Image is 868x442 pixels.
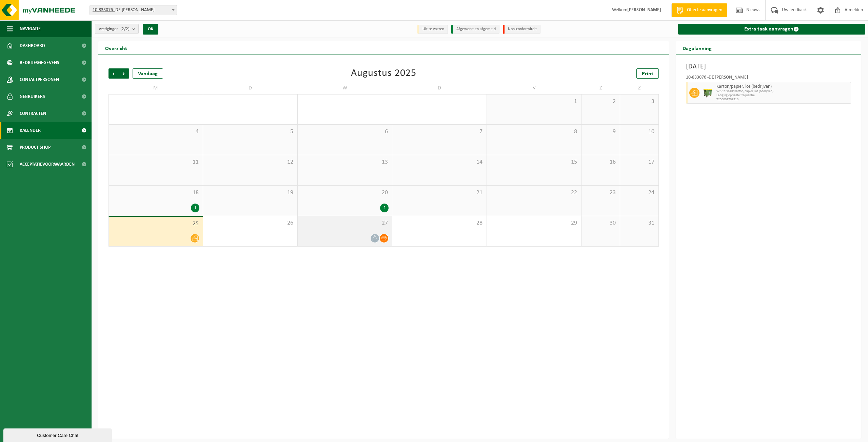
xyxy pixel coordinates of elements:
span: Kalender [20,122,41,139]
span: 15 [490,159,578,166]
td: M [108,82,203,94]
span: Contactpersonen [20,71,59,88]
div: Vandaag [133,68,163,79]
td: V [487,82,581,94]
span: 10 [624,128,655,135]
span: Navigatie [20,20,41,37]
span: 16 [585,159,616,166]
span: 30 [585,219,616,227]
button: OK [143,24,158,35]
tcxspan: Call 10-833076 - via 3CX [93,7,115,13]
span: 1 [490,98,578,105]
span: 17 [624,159,655,166]
span: 23 [585,189,616,196]
span: 7 [396,128,483,135]
td: W [298,82,392,94]
span: 27 [301,219,389,227]
span: 11 [112,159,199,166]
span: Print [642,71,653,77]
a: Offerte aanvragen [671,3,727,17]
div: 1 [191,204,199,212]
div: DE [PERSON_NAME] [686,75,851,82]
td: D [203,82,298,94]
span: 21 [396,189,483,196]
a: Extra taak aanvragen [678,24,866,35]
span: Dashboard [20,37,45,54]
span: 10-833076 - DE WANDELER - TORHOUT [90,5,177,15]
span: 13 [301,159,389,166]
span: Contracten [20,105,46,122]
span: 31 [624,219,655,227]
span: 12 [206,159,294,166]
span: Vestigingen [99,24,130,34]
span: 29 [490,219,578,227]
h3: [DATE] [686,62,851,72]
span: 24 [624,189,655,196]
li: Uit te voeren [417,25,448,34]
span: 3 [624,98,655,105]
a: Print [636,68,659,79]
span: 2 [585,98,616,105]
span: 6 [301,128,389,135]
span: 20 [301,189,389,196]
span: 19 [206,189,294,196]
span: Volgende [119,68,129,79]
span: 18 [112,189,199,196]
div: Augustus 2025 [351,68,416,79]
span: 9 [585,128,616,135]
span: Vorige [108,68,119,79]
li: Non-conformiteit [503,25,540,34]
img: WB-1100-HPE-GN-50 [703,88,713,98]
span: 25 [112,220,199,228]
h2: Dagplanning [676,41,718,55]
span: 5 [206,128,294,135]
div: 2 [380,204,389,212]
td: Z [620,82,659,94]
span: 8 [490,128,578,135]
h2: Overzicht [98,41,134,55]
span: 28 [396,219,483,227]
li: Afgewerkt en afgemeld [451,25,499,34]
strong: [PERSON_NAME] [627,7,661,13]
span: Offerte aanvragen [685,7,724,14]
span: Gebruikers [20,88,45,105]
span: Acceptatievoorwaarden [20,156,75,173]
span: T250001709316 [716,98,849,102]
count: (2/2) [120,27,130,31]
iframe: chat widget [3,427,113,442]
button: Vestigingen(2/2) [95,24,139,34]
span: 22 [490,189,578,196]
span: Karton/papier, los (bedrijven) [716,84,849,89]
span: Lediging op vaste frequentie [716,93,849,98]
span: 14 [396,159,483,166]
td: Z [581,82,620,94]
span: 4 [112,128,199,135]
span: WB-1100-HP karton/papier, los (bedrijven) [716,89,849,93]
td: D [392,82,487,94]
span: 26 [206,219,294,227]
span: Product Shop [20,139,51,156]
span: 10-833076 - DE WANDELER - TORHOUT [90,5,177,15]
tcxspan: Call 10-833076 - via 3CX [686,75,709,80]
span: Bedrijfsgegevens [20,54,59,71]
